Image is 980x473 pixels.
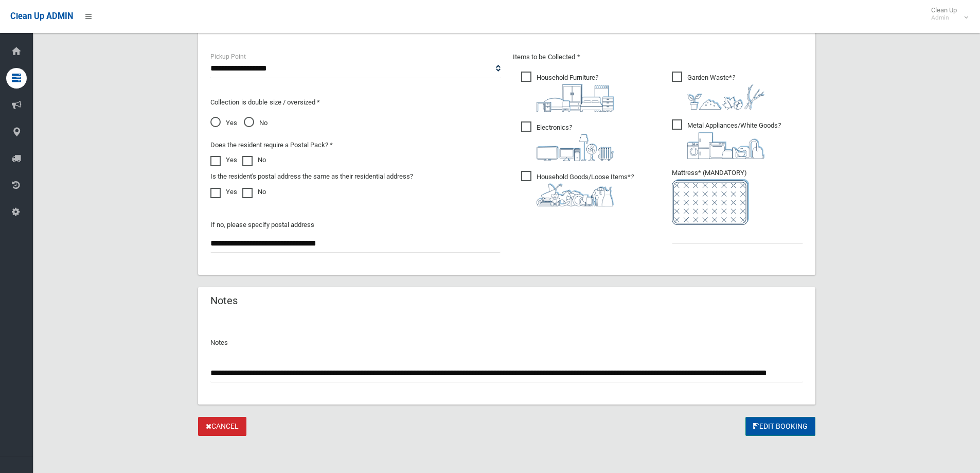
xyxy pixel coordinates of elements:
[687,121,781,159] i: ?
[210,170,413,183] label: Is the resident's postal address the same as their residential address?
[537,173,634,206] i: ?
[687,132,764,159] img: 36c1b0289cb1767239cdd3de9e694f19.png
[521,121,614,161] span: Electronics
[931,14,957,22] small: Admin
[537,183,614,206] img: b13cc3517677393f34c0a387616ef184.png
[210,337,803,349] p: Notes
[513,51,803,63] p: Items to be Collected *
[210,117,237,129] span: Yes
[210,96,501,109] p: Collection is double size / oversized *
[537,74,614,112] i: ?
[745,417,815,436] button: Edit Booking
[210,186,237,198] label: Yes
[672,72,764,110] span: Garden Waste*
[198,417,246,436] a: Cancel
[672,119,781,159] span: Metal Appliances/White Goods
[672,169,803,225] span: Mattress* (MANDATORY)
[242,186,266,198] label: No
[687,74,764,110] i: ?
[10,11,73,21] span: Clean Up ADMIN
[210,139,333,151] label: Does the resident require a Postal Pack? *
[926,6,967,22] span: Clean Up
[210,154,237,166] label: Yes
[672,179,749,225] img: e7408bece873d2c1783593a074e5cb2f.png
[687,84,764,110] img: 4fd8a5c772b2c999c83690221e5242e0.png
[210,219,314,231] label: If no, please specify postal address
[242,154,266,166] label: No
[521,72,614,112] span: Household Furniture
[537,134,614,161] img: 394712a680b73dbc3d2a6a3a7ffe5a07.png
[521,171,634,206] span: Household Goods/Loose Items*
[244,117,268,129] span: No
[198,291,250,311] header: Notes
[537,84,614,112] img: aa9efdbe659d29b613fca23ba79d85cb.png
[537,124,614,161] i: ?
